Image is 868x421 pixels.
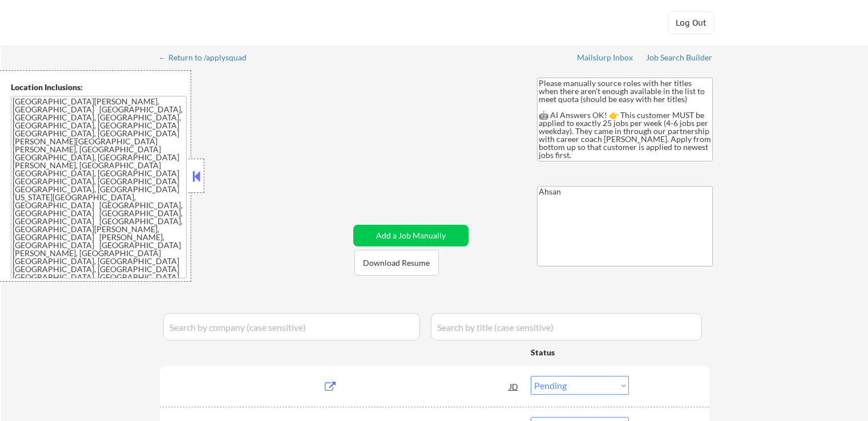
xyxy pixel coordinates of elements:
[11,82,187,93] div: Location Inclusions:
[353,225,469,246] button: Add a Job Manually
[646,54,713,62] div: Job Search Builder
[508,376,520,396] div: JD
[354,250,439,276] button: Download Resume
[159,53,257,64] a: ← Return to /applysquad
[577,53,634,64] a: Mailslurp Inbox
[668,11,714,34] button: Log Out
[431,313,702,341] input: Search by title (case sensitive)
[531,342,629,362] div: Status
[646,53,713,64] a: Job Search Builder
[159,54,257,62] div: ← Return to /applysquad
[577,54,634,62] div: Mailslurp Inbox
[163,313,420,341] input: Search by company (case sensitive)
